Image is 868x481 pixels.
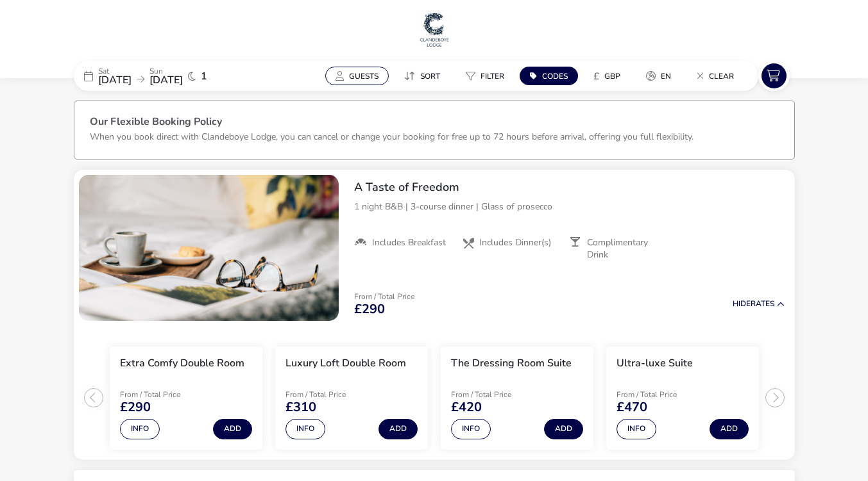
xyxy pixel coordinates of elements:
span: Includes Breakfast [372,237,446,249]
p: When you book direct with Clandeboye Lodge, you can cancel or change your booking for free up to ... [90,131,694,143]
h3: Luxury Loft Double Room [285,357,406,370]
span: Sort [420,71,440,81]
button: Filter [455,67,515,85]
span: en [661,71,671,81]
button: en [636,67,681,85]
span: £290 [354,303,385,316]
p: From / Total Price [617,391,708,398]
button: £GBP [583,67,631,85]
span: Guests [349,71,379,81]
p: From / Total Price [451,391,542,398]
h3: Our Flexible Booking Policy [90,117,779,130]
span: [DATE] [98,73,132,87]
p: From / Total Price [354,293,414,300]
p: From / Total Price [285,391,377,398]
span: £420 [451,401,482,414]
swiper-slide: 1 / 4 [103,341,269,455]
img: Main Website [418,10,450,49]
naf-pibe-menu-bar-item: Clear [686,67,749,85]
span: £290 [120,401,151,414]
div: A Taste of Freedom1 night B&B | 3-course dinner | Glass of proseccoIncludes BreakfastIncludes Din... [344,170,795,271]
p: From / Total Price [120,391,211,398]
button: Clear [686,67,744,85]
h3: Extra Comfy Double Room [120,357,244,370]
naf-pibe-menu-bar-item: Sort [394,67,455,85]
button: Add [379,419,418,439]
swiper-slide: 2 / 4 [269,341,434,455]
button: Info [451,419,491,439]
span: Filter [481,71,504,81]
swiper-slide: 1 / 1 [79,175,339,321]
i: £ [593,70,599,83]
button: Codes [520,67,578,85]
naf-pibe-menu-bar-item: Filter [455,67,520,85]
naf-pibe-menu-bar-item: £GBP [583,67,636,85]
button: HideRates [733,300,785,308]
naf-pibe-menu-bar-item: en [636,67,686,85]
span: Includes Dinner(s) [479,237,551,249]
swiper-slide: 3 / 4 [434,341,600,455]
naf-pibe-menu-bar-item: Guests [325,67,394,85]
span: [DATE] [149,73,183,87]
button: Add [544,419,583,439]
span: Complimentary Drink [587,237,667,260]
h3: Ultra-luxe Suite [617,357,693,370]
span: Hide [733,298,751,309]
p: Sat [98,67,132,75]
span: Clear [709,71,734,81]
button: Add [213,419,252,439]
button: Info [120,419,160,439]
span: £470 [617,401,647,414]
h2: A Taste of Freedom [354,180,785,195]
button: Add [710,419,749,439]
button: Info [617,419,656,439]
h3: The Dressing Room Suite [451,357,572,370]
span: GBP [604,71,620,81]
swiper-slide: 4 / 4 [600,341,765,455]
naf-pibe-menu-bar-item: Codes [520,67,583,85]
p: Sun [149,67,183,75]
p: 1 night B&B | 3-course dinner | Glass of prosecco [354,200,785,213]
span: 1 [201,71,207,81]
span: Codes [542,71,568,81]
div: Sat[DATE]Sun[DATE]1 [74,61,266,91]
button: Info [285,419,325,439]
button: Sort [394,67,450,85]
button: Guests [325,67,389,85]
span: £310 [285,401,316,414]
